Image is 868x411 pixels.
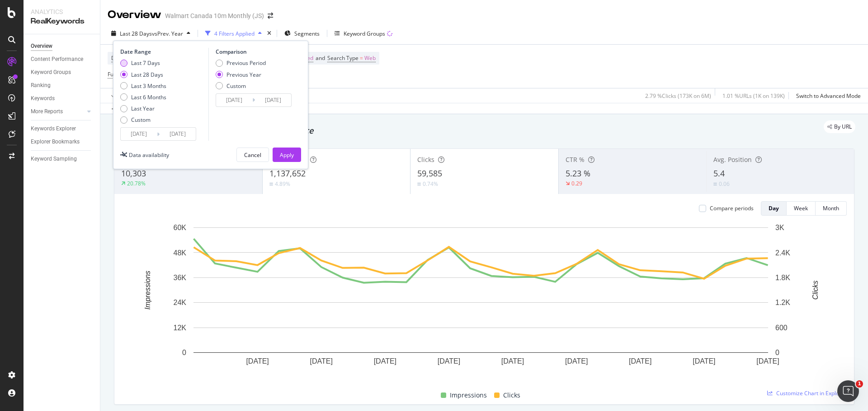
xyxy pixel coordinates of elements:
[856,380,863,388] span: 1
[216,48,294,55] div: Comparison
[31,124,94,134] a: Keywords Explorer
[713,155,752,164] span: Avg. Position
[31,154,77,164] div: Keyword Sampling
[121,168,146,179] span: 10,303
[120,30,152,37] span: Last 28 Days
[131,105,155,112] div: Last Year
[775,299,790,306] text: 1.2K
[816,201,847,216] button: Month
[629,357,651,365] text: [DATE]
[108,70,127,78] span: Full URL
[111,54,128,62] span: Device
[756,357,779,365] text: [DATE]
[31,81,94,90] a: Ranking
[501,357,524,365] text: [DATE]
[244,151,261,159] div: Cancel
[120,71,166,79] div: Last 28 Days
[31,154,94,164] a: Keyword Sampling
[120,82,166,90] div: Last 3 Months
[823,204,839,212] div: Month
[796,92,861,100] div: Switch to Advanced Mode
[174,224,187,231] text: 60K
[769,204,779,212] div: Day
[719,180,730,188] div: 0.06
[775,324,788,332] text: 600
[31,68,94,77] a: Keyword Groups
[280,151,294,159] div: Apply
[364,52,376,65] span: Web
[31,55,83,64] div: Content Performance
[31,137,94,147] a: Explorer Bookmarks
[645,92,711,100] div: 2.79 % Clicks ( 173K on 6M )
[31,137,80,147] div: Explorer Bookmarks
[31,42,94,51] a: Overview
[423,180,438,188] div: 0.74%
[182,349,186,356] text: 0
[775,224,784,231] text: 3K
[160,128,196,140] input: End Date
[693,357,715,365] text: [DATE]
[127,180,146,187] div: 20.78%
[316,54,325,62] span: and
[31,16,93,27] div: RealKeywords
[31,7,93,16] div: Analytics
[793,88,861,103] button: Switch to Advanced Mode
[31,68,71,77] div: Keyword Groups
[31,107,63,116] div: More Reports
[566,155,585,164] span: CTR %
[31,94,94,103] a: Keywords
[165,11,264,20] div: Walmart Canada 10m Monthly (JS)
[710,204,754,212] div: Compare periods
[327,54,359,62] span: Search Type
[417,183,421,185] img: Equal
[131,93,166,101] div: Last 6 Months
[281,26,323,41] button: Segments
[226,71,261,79] div: Previous Year
[216,94,252,106] input: Start Date
[775,249,790,256] text: 2.4K
[268,13,273,19] div: arrow-right-arrow-left
[294,30,320,37] span: Segments
[837,380,859,402] iframe: Intercom live chat
[722,92,785,100] div: 1.01 % URLs ( 1K on 139K )
[236,148,269,162] button: Cancel
[214,30,255,37] div: 4 Filters Applied
[131,59,160,67] div: Last 7 Days
[131,116,151,124] div: Custom
[152,30,183,37] span: vs Prev. Year
[131,82,166,90] div: Last 3 Months
[129,151,169,159] div: Data availability
[344,30,385,37] div: Keyword Groups
[120,116,166,124] div: Custom
[360,54,363,62] span: =
[834,124,852,129] span: By URL
[174,324,187,332] text: 12K
[174,274,187,282] text: 36K
[108,88,134,103] button: Apply
[767,389,847,397] a: Customize Chart in Explorer
[31,81,51,90] div: Ranking
[566,168,590,179] span: 5.23 %
[713,183,717,185] img: Equal
[438,357,460,365] text: [DATE]
[450,390,487,401] span: Impressions
[565,357,588,365] text: [DATE]
[275,180,290,188] div: 4.89%
[787,201,816,216] button: Week
[255,94,291,106] input: End Date
[122,223,840,379] svg: A chart.
[108,26,194,41] button: Last 28 DaysvsPrev. Year
[120,105,166,112] div: Last Year
[226,59,266,67] div: Previous Period
[310,357,333,365] text: [DATE]
[174,249,187,256] text: 48K
[824,120,855,133] div: legacy label
[776,389,847,397] span: Customize Chart in Explorer
[794,204,808,212] div: Week
[202,26,265,41] button: 4 Filters Applied
[503,390,520,401] span: Clicks
[216,82,266,90] div: Custom
[331,26,396,41] button: Keyword Groups
[31,124,76,134] div: Keywords Explorer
